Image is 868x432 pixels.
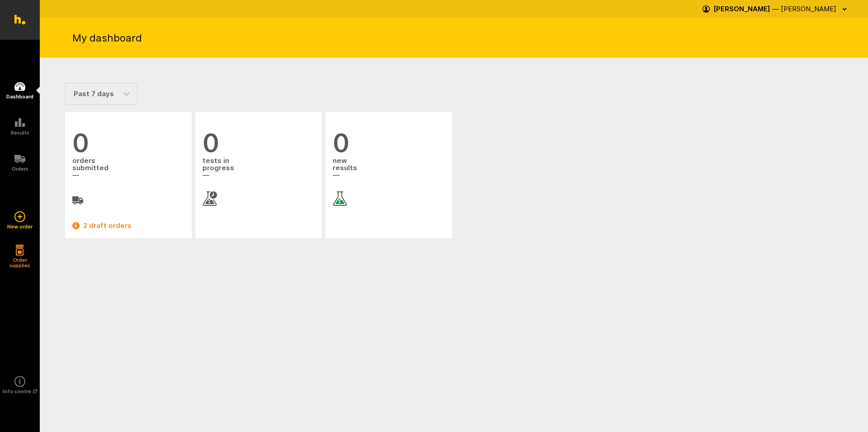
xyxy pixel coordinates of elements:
[333,130,445,156] span: 0
[203,130,315,156] span: 0
[11,130,29,135] h5: Results
[713,5,770,13] strong: [PERSON_NAME]
[703,2,850,16] button: [PERSON_NAME] — [PERSON_NAME]
[203,130,315,206] a: 0 tests inprogress
[772,5,836,13] span: — [PERSON_NAME]
[333,156,445,181] span: new results
[333,130,445,206] a: 0 newresults
[7,224,33,229] h5: New order
[72,220,184,231] a: 2 draft orders
[6,94,33,99] h5: Dashboard
[72,31,142,45] h1: My dashboard
[203,156,315,181] span: tests in progress
[3,389,37,394] h5: Info centre
[72,130,184,156] span: 0
[72,130,184,206] a: 0 orderssubmitted
[6,257,33,268] h5: Order supplies
[12,166,28,172] h5: Orders
[72,156,184,181] span: orders submitted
